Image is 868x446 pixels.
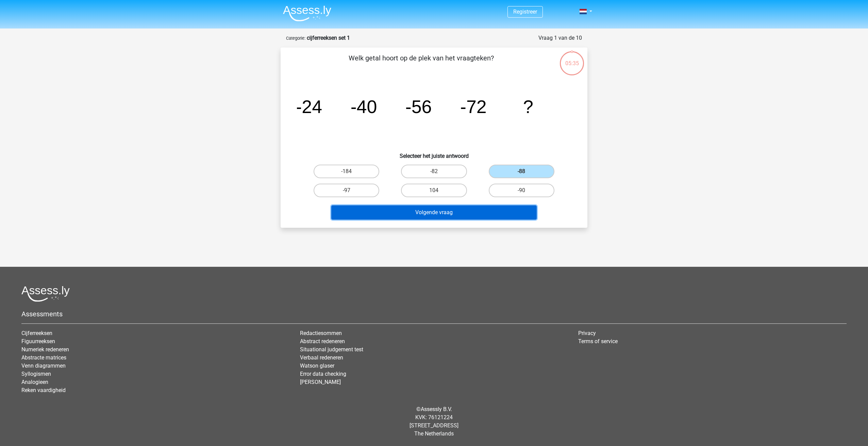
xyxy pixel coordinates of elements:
a: Assessly B.V. [421,406,452,412]
label: -97 [314,184,379,197]
a: Registreer [513,8,537,15]
small: Categorie: [286,36,305,41]
tspan: -56 [405,96,432,117]
a: Terms of service [578,338,618,345]
a: Figuurreeksen [21,338,55,345]
a: Abstracte matrices [21,354,66,361]
label: -82 [401,165,467,178]
div: © KVK: 76121224 [STREET_ADDRESS] The Netherlands [16,400,852,443]
a: Numeriek redeneren [21,346,69,353]
a: [PERSON_NAME] [300,379,341,385]
a: Analogieen [21,379,48,385]
tspan: -72 [460,96,487,117]
tspan: -40 [351,96,377,117]
img: Assessly logo [21,286,70,302]
a: Watson glaser [300,363,334,369]
label: 104 [401,184,467,197]
img: Assessly [283,5,331,21]
label: -90 [489,184,554,197]
a: Abstract redeneren [300,338,345,345]
a: Privacy [578,330,596,336]
p: Welk getal hoort op de plek van het vraagteken? [291,53,551,73]
label: -88 [489,165,554,178]
tspan: ? [523,96,533,117]
strong: cijferreeksen set 1 [307,35,350,41]
tspan: -24 [296,96,322,117]
div: 05:35 [559,51,585,68]
a: Reken vaardigheid [21,387,66,393]
a: Verbaal redeneren [300,354,343,361]
div: Vraag 1 van de 10 [538,34,582,42]
h5: Assessments [21,310,847,318]
a: Error data checking [300,371,346,377]
a: Redactiesommen [300,330,342,336]
a: Situational judgement test [300,346,363,353]
h6: Selecteer het juiste antwoord [291,147,577,159]
a: Venn diagrammen [21,363,66,369]
a: Syllogismen [21,371,51,377]
a: Cijferreeksen [21,330,52,336]
label: -184 [314,165,379,178]
button: Volgende vraag [331,205,537,220]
